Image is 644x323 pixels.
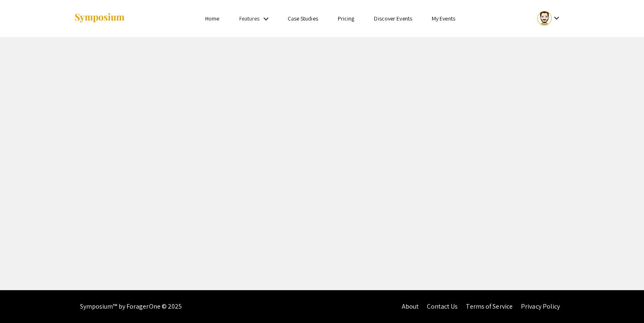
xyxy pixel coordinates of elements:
a: Contact Us [427,302,458,311]
mat-icon: Expand account dropdown [552,13,561,23]
button: Expand account dropdown [529,9,570,27]
a: Terms of Service [466,302,513,311]
a: My Events [432,15,455,22]
img: Symposium by ForagerOne [74,13,125,24]
a: Case Studies [288,15,318,22]
a: Features [239,15,260,22]
a: About [402,302,419,311]
a: Home [205,15,219,22]
div: Symposium™ by ForagerOne © 2025 [80,290,182,323]
a: Pricing [338,15,355,22]
a: Discover Events [374,15,412,22]
mat-icon: Expand Features list [261,14,271,24]
a: Privacy Policy [521,302,560,311]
